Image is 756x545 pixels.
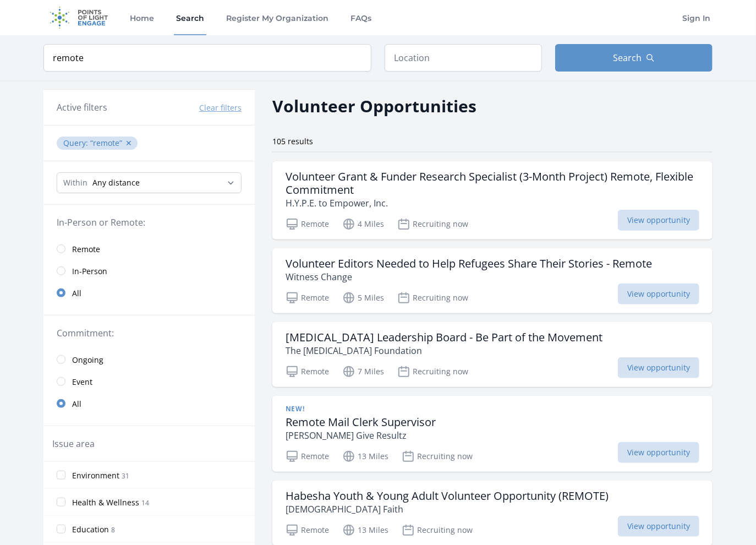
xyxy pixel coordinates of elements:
a: New! Remote Mail Clerk Supervisor [PERSON_NAME] Give Resultz Remote 13 Miles Recruiting now View ... [272,396,713,472]
p: H.Y.P.E. to Empower, Inc. [286,197,699,210]
p: Recruiting now [402,524,473,537]
span: 14 [141,498,149,508]
span: Event [72,377,92,388]
span: Education [72,524,109,535]
p: Recruiting now [397,217,468,231]
h3: Active filters [57,101,107,114]
span: All [72,288,81,299]
span: Environment [72,470,119,481]
legend: Commitment: [57,326,242,340]
q: remote [90,138,122,148]
input: Health & Wellness 14 [57,498,65,506]
span: View opportunity [618,442,699,463]
button: Search [555,44,713,72]
span: 31 [122,471,129,481]
span: View opportunity [618,284,699,304]
span: 105 results [272,136,313,146]
a: Ongoing [43,348,255,370]
a: All [43,393,255,415]
h3: Remote Mail Clerk Supervisor [286,416,436,429]
h3: Habesha Youth & Young Adult Volunteer Opportunity (REMOTE) [286,489,609,503]
a: Remote [43,238,255,260]
p: 13 Miles [342,524,388,537]
p: The [MEDICAL_DATA] Foundation [286,344,602,357]
span: Search [613,51,642,64]
h3: [MEDICAL_DATA] Leadership Board - Be Part of the Movement [286,331,602,344]
a: Event [43,370,255,393]
select: Search Radius [57,172,242,193]
legend: In-Person or Remote: [57,216,242,229]
input: Environment 31 [57,471,65,479]
p: Remote [286,524,329,537]
span: Health & Wellness [72,497,139,508]
a: All [43,282,255,304]
span: In-Person [72,266,107,277]
span: View opportunity [618,357,699,378]
span: View opportunity [618,210,699,231]
button: ✕ [125,138,132,149]
span: Ongoing [72,355,103,366]
a: Volunteer Grant & Funder Research Specialist (3-Month Project) Remote, Flexible Commitment H.Y.P.... [272,161,713,239]
span: Query : [63,138,90,148]
p: 5 Miles [342,291,384,304]
p: Recruiting now [402,450,473,463]
legend: Issue area [52,437,95,450]
p: [PERSON_NAME] Give Resultz [286,429,436,442]
p: Recruiting now [397,291,468,304]
p: Remote [286,217,329,231]
p: 4 Miles [342,217,384,231]
p: [DEMOGRAPHIC_DATA] Faith [286,503,609,516]
p: Recruiting now [397,365,468,378]
p: 13 Miles [342,450,388,463]
p: Remote [286,450,329,463]
p: Remote [286,365,329,378]
h3: Volunteer Editors Needed to Help Refugees Share Their Stories - Remote [286,257,652,270]
input: Location [385,44,542,72]
p: Witness Change [286,270,652,284]
p: 7 Miles [342,365,384,378]
span: View opportunity [618,516,699,537]
span: 8 [111,525,115,535]
h2: Volunteer Opportunities [272,94,476,118]
a: Volunteer Editors Needed to Help Refugees Share Their Stories - Remote Witness Change Remote 5 Mi... [272,248,713,313]
p: Remote [286,291,329,304]
input: Keyword [43,44,371,72]
span: All [72,399,81,410]
span: Remote [72,244,100,255]
span: New! [286,405,304,413]
input: Education 8 [57,525,65,533]
a: [MEDICAL_DATA] Leadership Board - Be Part of the Movement The [MEDICAL_DATA] Foundation Remote 7 ... [272,322,713,387]
h3: Volunteer Grant & Funder Research Specialist (3-Month Project) Remote, Flexible Commitment [286,170,699,197]
button: Clear filters [199,102,242,113]
a: In-Person [43,260,255,282]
